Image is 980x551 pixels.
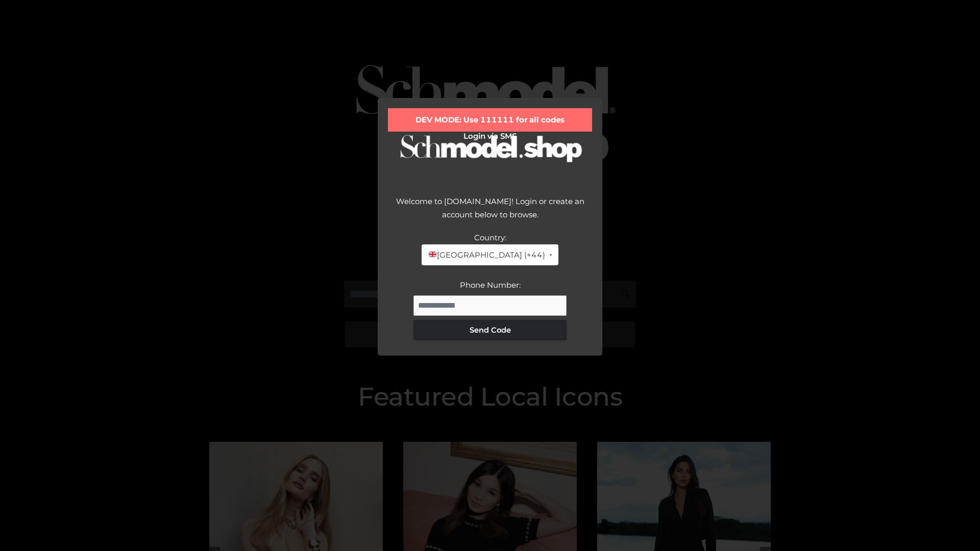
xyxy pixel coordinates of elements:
[460,280,521,290] label: Phone Number:
[429,251,436,258] img: 🇬🇧
[428,248,545,262] span: [GEOGRAPHIC_DATA] (+44)
[474,233,506,242] label: Country:
[388,108,592,132] div: DEV MODE: Use 111111 for all codes
[388,132,592,141] h2: Login via SMS
[388,195,592,231] div: Welcome to [DOMAIN_NAME]! Login or create an account below to browse.
[413,320,567,340] button: Send Code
